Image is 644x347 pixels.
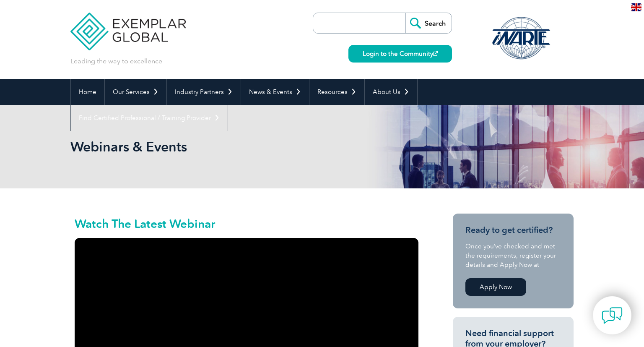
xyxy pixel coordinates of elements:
a: Find Certified Professional / Training Provider [71,105,228,131]
a: About Us [365,79,417,105]
img: open_square.png [433,51,438,56]
h1: Webinars & Events [70,138,392,155]
a: Apply Now [465,278,526,296]
img: en [631,3,641,11]
input: Search [405,13,452,33]
a: Home [71,79,104,105]
a: Our Services [105,79,166,105]
p: Leading the way to excellence [70,57,162,66]
img: contact-chat.png [602,305,623,326]
p: Once you’ve checked and met the requirements, register your details and Apply Now at [465,242,561,269]
h3: Ready to get certified? [465,225,561,235]
h2: Watch The Latest Webinar [75,218,418,230]
a: Resources [309,79,364,105]
a: News & Events [241,79,309,105]
a: Industry Partners [167,79,241,105]
a: Login to the Community [348,45,452,63]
